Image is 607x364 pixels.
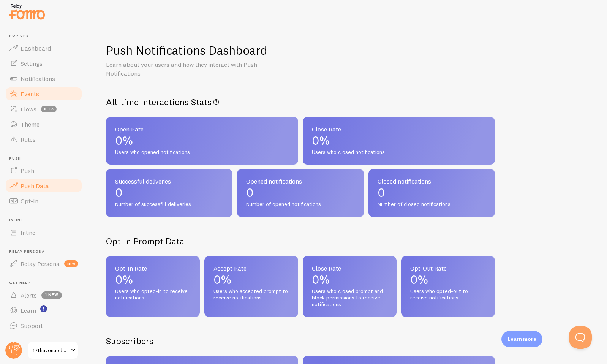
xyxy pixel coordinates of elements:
span: Pop-ups [9,33,83,38]
span: 1 new [41,291,62,299]
span: Inline [9,218,83,223]
span: Support [21,322,43,329]
span: Push [21,167,34,174]
a: Relay Persona new [5,256,83,271]
span: Alerts [21,291,37,299]
span: Settings [21,60,43,67]
a: Push [5,163,83,178]
span: Opt-In Rate [115,265,191,271]
span: Close Rate [312,126,486,132]
a: Opt-In [5,193,83,209]
span: Number of opened notifications [246,201,354,208]
span: Push Data [21,182,49,190]
svg: <p>Watch New Feature Tutorials!</p> [40,305,47,312]
span: Flows [21,105,36,113]
h1: Push Notifications Dashboard [106,43,267,58]
span: Opt-Out Rate [410,265,486,271]
span: Events [21,90,39,98]
a: Settings [5,56,83,71]
span: Opt-In [21,197,38,205]
a: Events [5,86,83,101]
p: 0% [115,274,191,286]
p: 0% [312,135,486,147]
span: Get Help [9,280,83,285]
span: Rules [21,136,36,143]
a: Notifications [5,71,83,86]
p: 0% [312,274,387,286]
a: 17thavenuedesigns [27,341,79,359]
span: Relay Persona [9,249,83,254]
span: Users who closed prompt and block permissions to receive notifications [312,288,387,308]
span: Close Rate [312,265,387,271]
p: 0% [410,274,486,286]
p: 0 [246,187,354,199]
span: Users who opened notifications [115,149,289,156]
a: Inline [5,225,83,240]
span: Opened notifications [246,178,354,184]
span: Users who opted-out to receive notifications [410,288,486,301]
span: Accept Rate [213,265,289,271]
span: Push [9,156,83,161]
span: Number of successful deliveries [115,201,223,208]
a: Support [5,318,83,333]
span: Relay Persona [21,260,60,267]
a: Learn [5,303,83,318]
span: Inline [21,229,35,236]
a: Theme [5,117,83,132]
span: Theme [21,120,40,128]
span: Users who opted-in to receive notifications [115,288,191,301]
span: Learn [21,307,36,314]
h2: Subscribers [106,335,153,347]
span: Open Rate [115,126,289,132]
span: Notifications [21,75,55,82]
span: Users who closed notifications [312,149,486,156]
span: 17thavenuedesigns [33,346,69,355]
span: Number of closed notifications [378,201,486,208]
p: 0 [378,187,486,199]
a: Rules [5,132,83,147]
div: Learn more [501,331,542,347]
p: Learn about your users and how they interact with Push Notifications [106,60,288,78]
a: Dashboard [5,41,83,56]
img: fomo-relay-logo-orange.svg [8,2,46,21]
span: beta [41,106,57,112]
span: Users who accepted prompt to receive notifications [213,288,289,301]
iframe: Help Scout Beacon - Open [569,326,592,349]
a: Push Data [5,178,83,193]
h2: Opt-In Prompt Data [106,235,495,247]
span: Dashboard [21,44,51,52]
p: 0% [115,135,289,147]
a: Alerts 1 new [5,288,83,303]
h2: All-time Interactions Stats [106,96,495,108]
a: Flows beta [5,101,83,117]
span: new [64,260,78,267]
span: Closed notifications [378,178,486,184]
span: Successful deliveries [115,178,223,184]
p: 0% [213,274,289,286]
p: Learn more [507,336,536,343]
p: 0 [115,187,223,199]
